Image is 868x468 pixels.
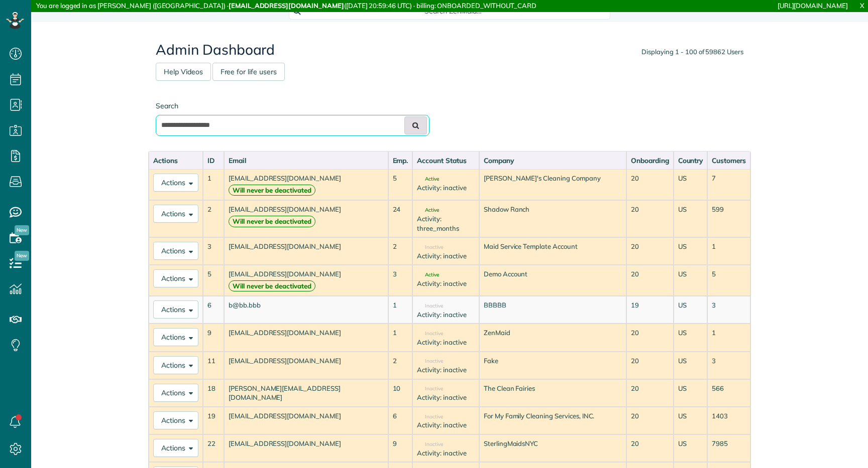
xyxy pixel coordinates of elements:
[224,200,388,237] td: [EMAIL_ADDRESS][DOMAIN_NAME]
[153,411,198,429] button: Actions
[417,448,474,458] div: Activity: inactive
[417,183,474,193] div: Activity: inactive
[707,296,750,324] td: 3
[224,237,388,265] td: [EMAIL_ADDRESS][DOMAIN_NAME]
[393,155,408,166] div: Emp.
[626,379,674,407] td: 20
[712,155,746,166] div: Customers
[417,245,443,250] span: Inactive
[203,407,224,434] td: 19
[153,174,198,192] button: Actions
[388,434,413,462] td: 9
[203,352,224,379] td: 11
[388,296,413,324] td: 1
[707,324,750,351] td: 1
[707,237,750,265] td: 1
[626,407,674,434] td: 20
[674,169,708,200] td: US
[678,155,703,166] div: Country
[626,434,674,462] td: 20
[156,42,743,58] h2: Admin Dashboard
[674,200,708,237] td: US
[417,272,439,277] span: Active
[484,155,622,166] div: Company
[626,200,674,237] td: 20
[479,379,626,407] td: The Clean Fairies
[203,379,224,407] td: 18
[417,393,474,402] div: Activity: inactive
[674,407,708,434] td: US
[417,155,474,166] div: Account Status
[224,265,388,296] td: [EMAIL_ADDRESS][DOMAIN_NAME]
[479,169,626,200] td: [PERSON_NAME]'s Cleaning Company
[224,379,388,407] td: [PERSON_NAME][EMAIL_ADDRESS][DOMAIN_NAME]
[479,434,626,462] td: SterlingMaidsNYC
[707,200,750,237] td: 599
[479,200,626,237] td: Shadow Ranch
[707,265,750,296] td: 5
[224,352,388,379] td: [EMAIL_ADDRESS][DOMAIN_NAME]
[153,328,198,346] button: Actions
[15,225,29,235] span: New
[224,324,388,351] td: [EMAIL_ADDRESS][DOMAIN_NAME]
[674,237,708,265] td: US
[153,356,198,374] button: Actions
[229,280,315,292] strong: Will never be deactivated
[153,242,198,260] button: Actions
[224,434,388,462] td: [EMAIL_ADDRESS][DOMAIN_NAME]
[479,352,626,379] td: Fake
[626,352,674,379] td: 20
[417,251,474,261] div: Activity: inactive
[388,265,413,296] td: 3
[417,310,474,320] div: Activity: inactive
[417,442,443,447] span: Inactive
[417,214,474,233] div: Activity: three_months
[674,265,708,296] td: US
[674,296,708,324] td: US
[156,63,211,81] a: Help Videos
[479,237,626,265] td: Maid Service Template Account
[203,265,224,296] td: 5
[417,303,443,308] span: Inactive
[229,185,315,196] strong: Will never be deactivated
[203,200,224,237] td: 2
[417,420,474,430] div: Activity: inactive
[224,169,388,200] td: [EMAIL_ADDRESS][DOMAIN_NAME]
[156,101,429,111] label: Search
[417,279,474,288] div: Activity: inactive
[207,155,220,166] div: ID
[224,407,388,434] td: [EMAIL_ADDRESS][DOMAIN_NAME]
[153,439,198,457] button: Actions
[153,155,198,166] div: Actions
[707,434,750,462] td: 7985
[203,434,224,462] td: 22
[417,386,443,391] span: Inactive
[15,251,29,261] span: New
[388,324,413,351] td: 1
[707,379,750,407] td: 566
[417,359,443,364] span: Inactive
[674,434,708,462] td: US
[626,237,674,265] td: 20
[626,169,674,200] td: 20
[778,2,848,10] a: [URL][DOMAIN_NAME]
[224,296,388,324] td: b@bb.bbb
[417,365,474,375] div: Activity: inactive
[203,169,224,200] td: 1
[153,300,198,319] button: Actions
[153,269,198,287] button: Actions
[229,155,384,166] div: Email
[229,2,344,10] strong: [EMAIL_ADDRESS][DOMAIN_NAME]
[626,296,674,324] td: 19
[417,331,443,336] span: Inactive
[388,169,413,200] td: 5
[203,324,224,351] td: 9
[641,47,743,57] div: Displaying 1 - 100 of 59862 Users
[674,352,708,379] td: US
[707,407,750,434] td: 1403
[626,324,674,351] td: 20
[479,324,626,351] td: ZenMaid
[388,379,413,407] td: 10
[674,324,708,351] td: US
[417,208,439,213] span: Active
